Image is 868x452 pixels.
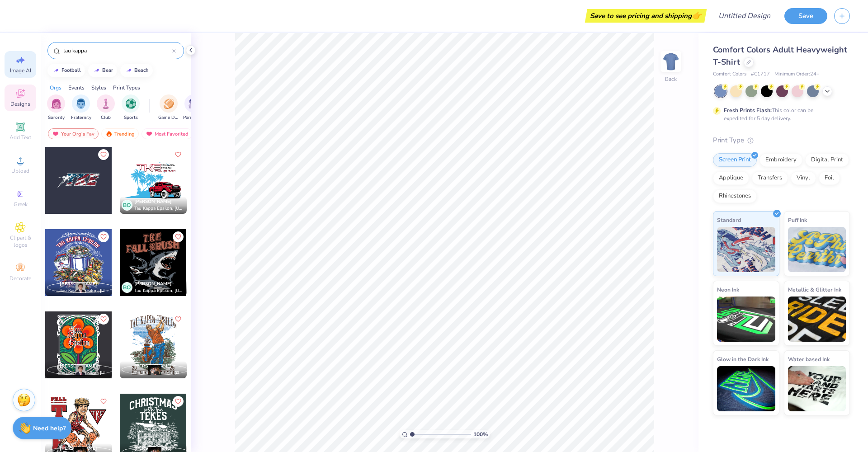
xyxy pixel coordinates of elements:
[717,366,775,411] img: Glow in the Dark Ink
[50,84,61,92] div: Orgs
[751,71,770,78] span: # C1717
[102,68,113,73] div: bear
[724,107,772,114] strong: Fresh Prints Flash:
[122,200,132,211] div: BO
[662,52,680,71] img: Back
[134,445,172,452] span: [PERSON_NAME]
[788,297,846,342] img: Metallic & Glitter Ink
[713,153,757,167] div: Screen Print
[98,149,109,160] button: Like
[713,189,757,203] div: Rhinestones
[68,84,85,92] div: Events
[134,205,183,212] span: Tau Kappa Epsilon, [US_STATE][GEOGRAPHIC_DATA], [GEOGRAPHIC_DATA]
[9,275,31,282] span: Decorate
[60,363,97,369] span: [PERSON_NAME]
[11,167,29,174] span: Upload
[98,396,109,407] button: Like
[14,201,28,208] span: Greek
[752,171,788,185] div: Transfers
[47,94,65,121] div: filter for Sorority
[122,94,140,121] button: filter button
[189,99,199,109] img: Parent's Weekend Image
[5,234,36,249] span: Clipart & logos
[173,231,184,242] button: Like
[158,94,179,121] div: filter for Game Day
[788,366,846,411] img: Water based Ink
[713,44,847,67] span: Comfort Colors Adult Heavyweight T-Shirt
[47,94,65,121] button: filter button
[71,114,91,121] span: Fraternity
[717,354,769,364] span: Glow in the Dark Ink
[101,99,111,109] img: Club Image
[759,153,802,167] div: Embroidery
[113,84,140,92] div: Print Types
[134,68,149,73] div: beach
[126,99,136,109] img: Sports Image
[101,128,139,139] div: Trending
[183,94,204,121] button: filter button
[791,171,816,185] div: Vinyl
[805,153,849,167] div: Digital Print
[124,114,138,121] span: Sports
[774,71,820,78] span: Minimum Order: 24 +
[97,94,115,121] div: filter for Club
[33,424,66,433] strong: Need help?
[10,100,30,108] span: Designs
[164,99,174,109] img: Game Day Image
[665,75,677,83] div: Back
[183,94,204,121] div: filter for Parent's Weekend
[173,149,184,160] button: Like
[784,8,827,24] button: Save
[134,198,172,205] span: [PERSON_NAME]
[134,370,183,377] span: Tau Kappa Epsilon, [GEOGRAPHIC_DATA][US_STATE]
[52,131,59,137] img: most_fav.gif
[134,281,172,287] span: [PERSON_NAME]
[158,114,179,121] span: Game Day
[62,46,172,55] input: Try "Alpha"
[724,106,835,122] div: This color can be expedited for 5 day delivery.
[473,430,488,438] span: 100 %
[10,67,31,74] span: Image AI
[60,281,97,287] span: [PERSON_NAME]
[142,128,193,139] div: Most Favorited
[587,9,704,23] div: Save to see pricing and shipping
[60,445,97,452] span: [PERSON_NAME]
[122,94,140,121] div: filter for Sports
[134,287,183,294] span: Tau Kappa Epsilon, [US_STATE][GEOGRAPHIC_DATA], [GEOGRAPHIC_DATA]
[788,227,846,272] img: Puff Ink
[51,99,61,109] img: Sorority Image
[711,7,778,25] input: Untitled Design
[76,99,86,109] img: Fraternity Image
[717,285,739,294] span: Neon Ink
[61,68,81,73] div: football
[9,134,31,141] span: Add Text
[52,68,60,73] img: trend_line.gif
[173,396,184,407] button: Like
[71,94,91,121] button: filter button
[60,287,108,294] span: Tau Kappa Epsilon, [US_STATE] Tech
[88,64,117,77] button: bear
[48,114,65,121] span: Sorority
[788,215,807,225] span: Puff Ink
[717,227,775,272] img: Standard
[48,128,99,139] div: Your Org's Fav
[713,71,746,78] span: Comfort Colors
[101,114,111,121] span: Club
[120,64,153,77] button: beach
[717,215,741,225] span: Standard
[134,363,172,369] span: [PERSON_NAME]
[717,297,775,342] img: Neon Ink
[788,285,841,294] span: Metallic & Glitter Ink
[713,135,850,146] div: Print Type
[713,171,749,185] div: Applique
[146,131,153,137] img: most_fav.gif
[183,114,204,121] span: Parent's Weekend
[93,68,100,73] img: trend_line.gif
[71,94,91,121] div: filter for Fraternity
[98,231,109,242] button: Like
[692,10,702,21] span: 👉
[47,64,85,77] button: football
[158,94,179,121] button: filter button
[97,94,115,121] button: filter button
[105,131,113,137] img: trending.gif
